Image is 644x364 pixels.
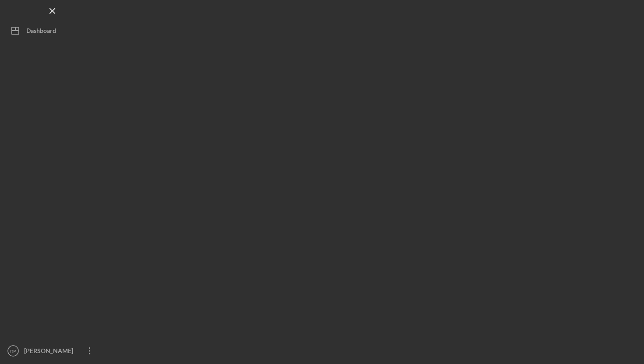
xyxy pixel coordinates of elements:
[4,342,101,360] button: RP[PERSON_NAME]
[4,22,101,39] button: Dashboard
[10,349,16,353] text: RP
[26,22,56,42] div: Dashboard
[22,342,79,362] div: [PERSON_NAME]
